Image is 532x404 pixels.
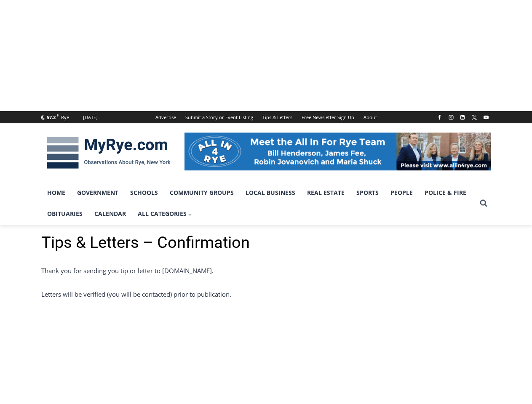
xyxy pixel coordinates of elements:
span: All Categories [138,209,192,218]
a: Submit a Story or Event Listing [181,111,258,123]
nav: Primary Navigation [41,182,476,225]
div: Rye [61,114,69,121]
span: 57.2 [47,114,56,120]
a: Local Business [240,182,301,203]
a: Home [41,182,71,203]
p: Letters will be verified (you will be contacted) prior to publication. [41,289,491,299]
a: YouTube [481,112,491,122]
a: Calendar [88,203,132,224]
a: X [469,112,479,122]
img: MyRye.com [41,131,176,175]
a: Advertise [151,111,181,123]
a: Tips & Letters [258,111,297,123]
a: Real Estate [301,182,350,203]
button: View Search Form [476,196,491,211]
a: Schools [124,182,164,203]
nav: Secondary Navigation [151,111,382,123]
a: About [359,111,382,123]
a: Government [71,182,124,203]
img: All in for Rye [184,133,491,170]
a: Facebook [434,112,444,122]
a: People [385,182,419,203]
a: All Categories [132,203,198,224]
span: F [57,113,59,117]
p: Thank you for sending you tip or letter to [DOMAIN_NAME]. [41,266,491,276]
a: Sports [350,182,385,203]
h1: Tips & Letters – Confirmation [41,233,491,252]
a: Linkedin [457,112,468,122]
a: Instagram [446,112,456,122]
div: [DATE] [83,114,98,121]
a: Police & Fire [419,182,472,203]
a: Community Groups [164,182,240,203]
a: Obituaries [41,203,88,224]
a: Free Newsletter Sign Up [297,111,359,123]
